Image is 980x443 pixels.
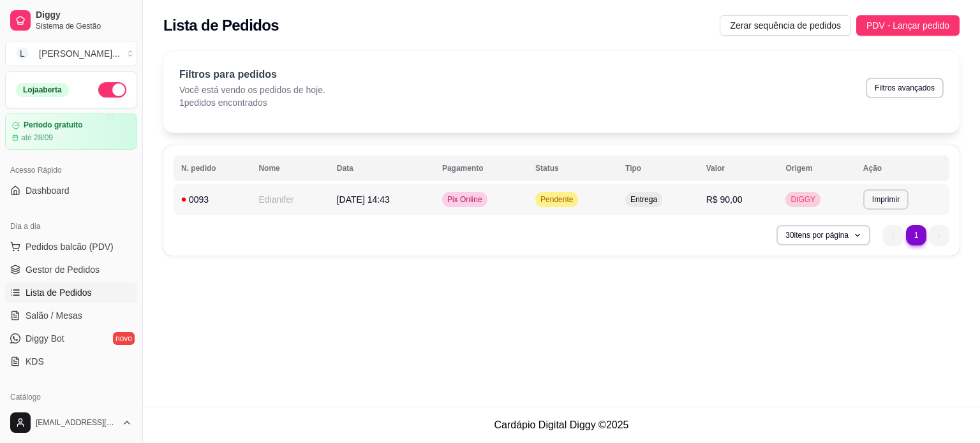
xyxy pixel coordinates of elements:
div: Acesso Rápido [5,160,137,180]
th: Nome [251,156,329,181]
th: Origem [778,156,855,181]
span: Pix Online [445,194,485,205]
span: Pendente [538,194,575,205]
th: N. pedido [174,156,251,181]
button: Filtros avançados [866,78,944,98]
a: Diggy Botnovo [5,328,137,349]
th: Valor [699,156,778,181]
span: Entrega [628,194,660,205]
span: L [16,47,29,60]
a: Salão / Mesas [5,305,137,326]
span: Dashboard [26,184,70,197]
article: Período gratuito [24,120,83,130]
span: Gestor de Pedidos [26,263,100,276]
div: Dia a dia [5,216,137,236]
span: Salão / Mesas [26,309,82,322]
span: Diggy [36,10,132,21]
span: Lista de Pedidos [26,286,92,299]
li: pagination item 1 active [906,225,926,245]
a: Gestor de Pedidos [5,259,137,280]
h2: Lista de Pedidos [163,15,279,36]
button: Pedidos balcão (PDV) [5,236,137,257]
span: Pedidos balcão (PDV) [26,240,114,253]
th: Pagamento [434,156,528,181]
nav: pagination navigation [877,219,956,252]
button: Zerar sequência de pedidos [720,15,851,36]
a: KDS [5,351,137,372]
span: [EMAIL_ADDRESS][DOMAIN_NAME] [36,418,117,428]
button: [EMAIL_ADDRESS][DOMAIN_NAME] [5,407,137,438]
th: Tipo [618,156,699,181]
article: até 28/09 [21,133,53,143]
p: 1 pedidos encontrados [179,96,325,109]
a: DiggySistema de Gestão [5,5,137,36]
span: [DATE] 14:43 [337,194,390,205]
a: Lista de Pedidos [5,282,137,303]
span: Zerar sequência de pedidos [730,18,841,33]
div: [PERSON_NAME] ... [39,47,120,60]
span: R$ 90,00 [706,194,743,205]
span: DIGGY [788,194,818,205]
a: Período gratuitoaté 28/09 [5,113,137,150]
footer: Cardápio Digital Diggy © 2025 [143,407,980,443]
button: Alterar Status [98,82,126,98]
th: Status [528,156,618,181]
td: Edianifer [251,184,329,215]
div: Catálogo [5,387,137,407]
span: KDS [26,355,44,368]
th: Ação [856,156,949,181]
th: Data [329,156,434,181]
span: Sistema de Gestão [36,21,132,31]
p: Você está vendo os pedidos de hoje. [179,84,325,96]
button: Select a team [5,41,137,66]
button: Imprimir [863,189,909,210]
button: 30itens por página [776,225,870,245]
span: PDV - Lançar pedido [866,18,949,33]
div: Loja aberta [16,83,69,97]
a: Dashboard [5,180,137,201]
span: Diggy Bot [26,332,64,345]
p: Filtros para pedidos [179,67,325,82]
div: 0093 [181,193,243,206]
button: PDV - Lançar pedido [856,15,960,36]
